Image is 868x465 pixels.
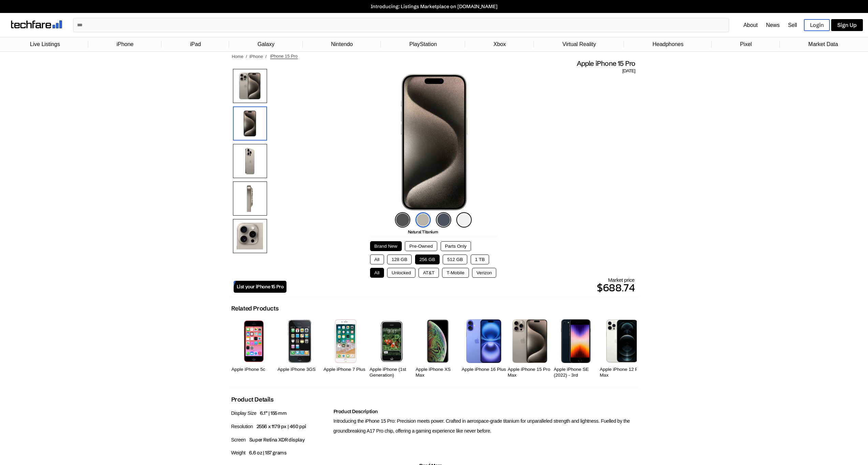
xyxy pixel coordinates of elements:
[466,319,501,363] img: iPhone 16 Plus
[788,22,797,28] a: Sell
[286,277,634,296] div: Market price
[415,255,440,264] button: 256 GB
[254,38,278,51] a: Galaxy
[246,54,247,59] span: /
[442,268,469,278] button: T-Mobile
[559,38,599,51] a: Virtual Reality
[234,281,287,293] a: List your iPhone 15 Pro
[233,69,267,103] img: iPhone 15 Pro
[334,408,637,415] h2: Product Description
[249,450,287,456] span: 6.6 oz | 187 grams
[232,54,244,59] a: Home
[270,54,298,59] span: iPhone 15 Pro
[401,74,467,210] img: iPhone 15 Pro
[508,367,552,378] h2: Apple iPhone 15 Pro Max
[27,38,63,51] a: Live Listings
[441,241,471,251] button: Parts Only
[600,316,644,380] a: iPhone 12 Pro Max Apple iPhone 12 Pro Max
[395,212,410,228] img: black-titanium-icon
[462,316,506,380] a: iPhone 16 Plus Apple iPhone 16 Plus
[427,319,448,363] img: iPhone XS Max
[561,319,591,363] img: iPhone SE 3rd Gen
[622,68,635,74] span: [DATE]
[231,396,274,403] h2: Product Details
[490,38,509,51] a: Xbox
[233,106,267,141] img: Front
[231,305,279,312] h2: Related Products
[408,229,438,234] span: Natural Titanium
[113,38,137,51] a: iPhone
[327,38,356,51] a: Nintendo
[260,410,287,416] span: 6.1” | 155 mm
[249,54,263,59] a: iPhone
[232,367,276,373] h2: Apple iPhone 5c
[288,319,311,363] img: iPhone 3GS
[370,316,414,380] a: iPhone (1st Generation) Apple iPhone (1st Generation)
[233,181,267,216] img: Side
[370,268,384,278] button: All
[416,316,460,380] a: iPhone XS Max Apple iPhone XS Max
[231,448,330,458] p: Weight
[443,255,467,264] button: 512 GB
[286,279,634,296] p: $688.74
[278,316,322,380] a: iPhone 3GS Apple iPhone 3GS
[231,408,330,418] p: Display Size
[231,435,330,445] p: Screen
[387,255,412,264] button: 128 GB
[370,367,414,378] h2: Apple iPhone (1st Generation)
[577,59,635,68] span: Apple iPhone 15 Pro
[278,367,322,373] h2: Apple iPhone 3GS
[512,319,547,363] img: iPhone 15 Pro Max
[406,38,440,51] a: PlayStation
[831,19,863,31] a: Sign Up
[649,38,687,51] a: Headphones
[370,255,384,264] button: All
[554,367,598,384] h2: Apple iPhone SE (2022) - 3rd Generation
[233,219,267,253] img: Camera
[243,319,265,363] img: iPhone 5s
[416,367,460,378] h2: Apple iPhone XS Max
[436,212,451,228] img: blue-titanium-icon
[415,212,431,228] img: natural-titanium-icon
[335,319,356,363] img: iPhone 7 Plus
[370,241,402,251] button: Brand New
[233,144,267,178] img: Rear
[11,20,62,28] img: techfare logo
[456,212,472,228] img: white-titanium-icon
[418,268,439,278] button: AT&T
[237,284,284,290] span: List your iPhone 15 Pro
[744,22,758,28] a: About
[737,38,755,51] a: Pixel
[804,19,830,31] a: Login
[508,316,552,380] a: iPhone 15 Pro Max Apple iPhone 15 Pro Max
[187,38,204,51] a: iPad
[378,319,405,363] img: iPhone (1st Generation)
[766,22,780,28] a: News
[231,422,330,432] p: Resolution
[471,255,489,264] button: 1 TB
[472,268,496,278] button: Verizon
[600,367,644,378] h2: Apple iPhone 12 Pro Max
[405,241,437,251] button: Pre-Owned
[462,367,506,373] h2: Apple iPhone 16 Plus
[249,437,305,443] span: Super Retina XDR display
[256,423,306,430] span: 2556 x 1179 px | 460 ppi
[3,3,865,10] a: Introducing: Listings Marketplace on [DOMAIN_NAME]
[324,316,368,380] a: iPhone 7 Plus Apple iPhone 7 Plus
[334,416,637,436] p: Introducing the iPhone 15 Pro: Precision meets power. Crafted in aerospace-grade titanium for unp...
[805,38,841,51] a: Market Data
[232,316,276,380] a: iPhone 5s Apple iPhone 5c
[387,268,415,278] button: Unlocked
[606,319,637,363] img: iPhone 12 Pro Max
[554,316,598,380] a: iPhone SE 3rd Gen Apple iPhone SE (2022) - 3rd Generation
[324,367,368,373] h2: Apple iPhone 7 Plus
[265,54,267,59] span: /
